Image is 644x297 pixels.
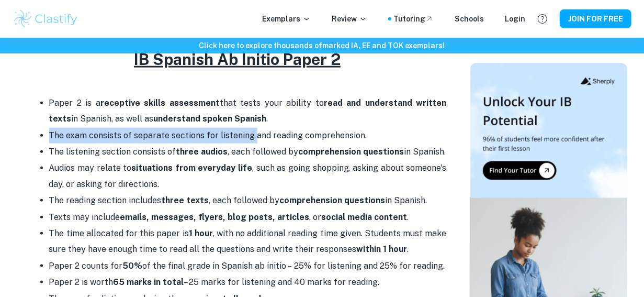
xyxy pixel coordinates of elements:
p: Audios may relate to , such as going shopping, asking about someone's day, or askin [49,160,447,192]
a: Login [505,13,525,25]
button: Help and Feedback [534,10,551,28]
p: Paper 2 counts for of the final grade in Spanish ab initio – 25% for listening and 25% for reading. [49,258,447,274]
strong: 65 marks in total [114,277,184,287]
span: g for directions. [97,179,160,189]
strong: three audios [176,147,228,157]
p: Texts may include , or . [49,210,447,225]
p: Paper 2 is a that tests your ability to in Spanish, as well as . [49,95,447,127]
p: The exam consists of separate sections for listening and reading comprehension. [49,128,447,144]
strong: 50 [123,261,134,271]
strong: social media content [322,212,408,222]
strong: understand spoken Spanish [154,114,267,124]
strong: comprehension questions [299,147,404,157]
strong: 1 hour [189,228,213,238]
p: Paper 2 is worth – 25 marks for listening and 40 marks for reading. [49,274,447,290]
button: JOIN FOR FREE [560,9,631,28]
strong: receptive skills assessment [100,98,220,108]
strong: within 1 hour [357,244,408,254]
strong: situations from everyday life [131,163,252,173]
p: The time allocated for this paper is , with no additional reading time given. Students must make ... [49,226,447,258]
strong: emails, messages, flyers, blog posts, articles [120,212,310,222]
strong: % [134,261,143,271]
p: Review [332,13,367,25]
p: The listening section consists of , each followed by in Spanish. [49,144,447,160]
img: Clastify logo [13,8,79,29]
strong: three texts [162,195,209,205]
a: Tutoring [393,13,434,25]
p: Exemplars [262,13,311,25]
a: Schools [455,13,484,25]
strong: comprehension questions [280,195,386,205]
u: IB Spanish Ab Initio Paper 2 [134,50,341,69]
p: The reading section includes , each followed by in Spanish. [49,193,447,208]
h6: Click here to explore thousands of marked IA, EE and TOK exemplars ! [2,40,642,51]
